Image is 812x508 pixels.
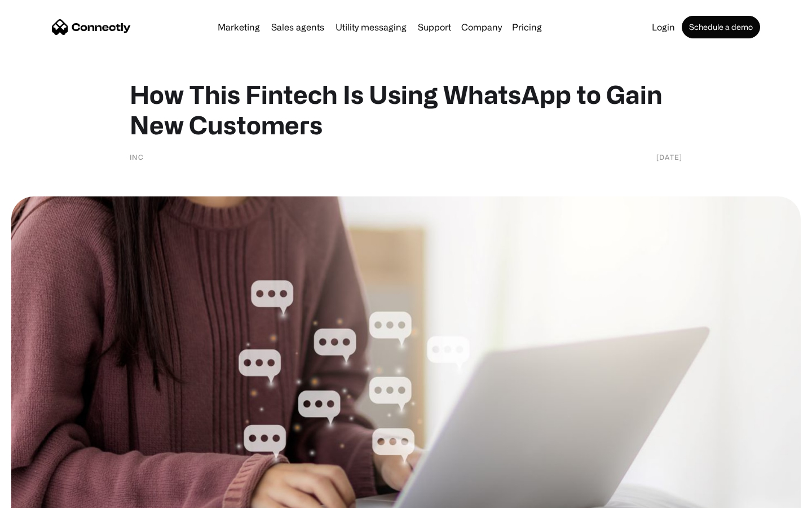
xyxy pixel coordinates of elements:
[656,151,682,163] div: [DATE]
[23,488,68,504] ul: Language list
[267,23,329,32] a: Sales agents
[647,23,679,32] a: Login
[682,16,760,38] a: Schedule a demo
[11,488,68,504] aside: Language selected: English
[461,19,502,35] div: Company
[331,23,411,32] a: Utility messaging
[213,23,264,32] a: Marketing
[413,23,456,32] a: Support
[507,23,546,32] a: Pricing
[130,79,682,140] h1: How This Fintech Is Using WhatsApp to Gain New Customers
[130,151,144,163] div: INC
